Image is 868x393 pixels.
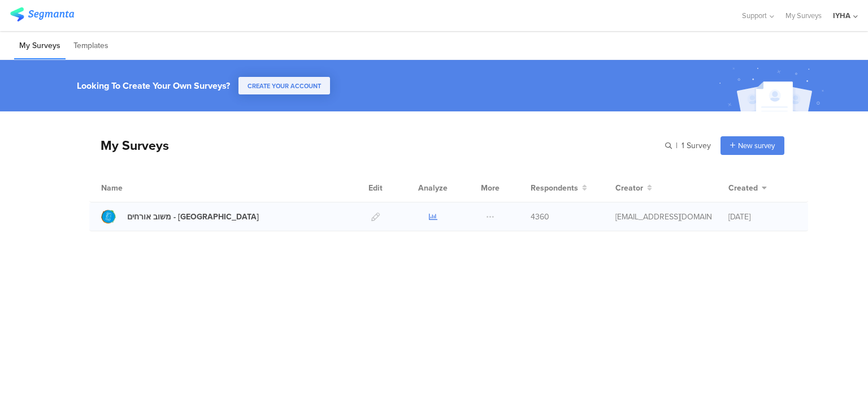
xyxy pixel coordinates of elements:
div: ofir@iyha.org.il [615,211,711,223]
a: משוב אורחים - [GEOGRAPHIC_DATA] [101,209,259,224]
div: Analyze [416,174,450,202]
img: create_account_image.svg [715,63,831,115]
span: 1 Survey [682,140,711,152]
span: Created [728,182,758,194]
div: Looking To Create Your Own Surveys? [77,79,230,92]
button: CREATE YOUR ACCOUNT [238,77,330,94]
span: Creator [615,182,643,194]
li: My Surveys [14,33,66,59]
div: Name [101,182,169,194]
span: Respondents [531,182,578,194]
span: | [674,140,679,152]
div: More [478,174,502,202]
li: Templates [68,33,114,59]
div: My Surveys [89,136,169,155]
div: [DATE] [728,211,796,223]
button: Respondents [531,182,587,194]
button: Created [728,182,767,194]
span: 4360 [531,211,549,223]
div: משוב אורחים - בית שאן [127,211,259,223]
div: IYHA [833,10,850,21]
div: Edit [363,174,388,202]
span: CREATE YOUR ACCOUNT [248,81,321,90]
span: New survey [738,140,775,151]
span: Support [742,10,767,21]
button: Creator [615,182,652,194]
img: segmanta logo [10,7,74,21]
